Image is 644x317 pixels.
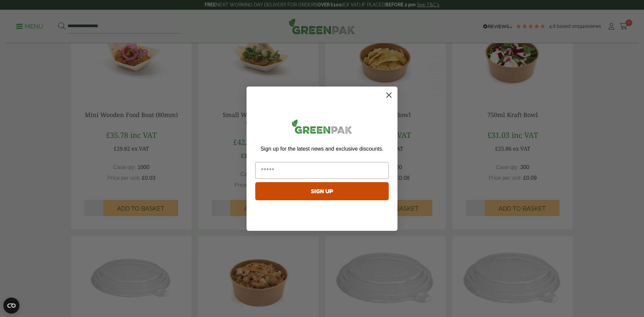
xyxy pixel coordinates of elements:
input: Email [255,162,389,179]
img: greenpak_logo [255,117,389,139]
button: Close dialog [383,89,395,101]
button: Open CMP widget [3,298,19,314]
span: Sign up for the latest news and exclusive discounts. [261,146,383,152]
button: SIGN UP [255,182,389,200]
